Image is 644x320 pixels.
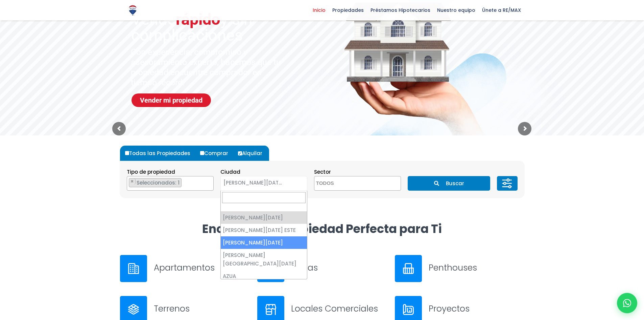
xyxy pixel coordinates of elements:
[434,5,479,15] span: Nuestro equipo
[221,211,307,224] li: [PERSON_NAME][DATE]
[206,178,210,185] button: Remove all items
[309,5,329,15] span: Inicio
[154,303,249,315] h3: Terrenos
[429,303,524,315] h3: Proyectos
[131,47,286,88] sr7-txt: Con experiencia, compromiso y asesoramiento experto, hacemos que tu propiedad encuentre comprador...
[395,255,524,282] a: Penthouses
[127,4,139,16] img: Logo de REMAX
[220,176,307,191] span: SANTO DOMINGO DE GUZMÁN
[131,11,300,43] sr7-txt: Vende y sin complicaciones
[221,178,290,188] span: SANTO DOMINGO DE GUZMÁN
[125,151,129,155] input: Todas las Propiedades
[120,255,249,282] a: Apartamentos
[132,93,211,107] a: Vender mi propiedad
[136,179,181,186] span: Seleccionados: 1
[221,249,307,270] li: [PERSON_NAME][GEOGRAPHIC_DATA][DATE]
[123,146,197,161] label: Todas las Propiedades
[238,151,242,155] input: Alquilar
[291,262,387,274] h3: Casas
[202,220,442,237] strong: Encuentra la Propiedad Perfecta para Ti
[367,5,434,15] span: Préstamos Hipotecarios
[329,5,367,15] span: Propiedades
[206,178,210,185] span: ×
[127,168,175,175] span: Tipo de propiedad
[198,146,235,161] label: Comprar
[221,270,307,282] li: AZUA
[314,168,331,175] span: Sector
[127,176,131,191] textarea: Search
[221,224,307,236] li: [PERSON_NAME][DATE] ESTE
[314,176,380,191] textarea: Search
[290,178,300,189] button: Remove all items
[222,192,306,203] input: Search
[129,178,182,187] li: APARTAMENTO
[429,262,524,274] h3: Penthouses
[291,303,387,315] h3: Locales Comerciales
[236,146,269,161] label: Alquilar
[129,178,136,185] button: Remove item
[408,176,490,191] button: Buscar
[257,255,387,282] a: Casas
[479,5,524,15] span: Únete a RE/MAX
[200,151,204,155] input: Comprar
[154,262,249,274] h3: Apartamentos
[221,236,307,249] li: [PERSON_NAME][DATE]
[297,180,300,187] span: ×
[220,168,240,175] span: Ciudad
[130,178,134,185] span: ×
